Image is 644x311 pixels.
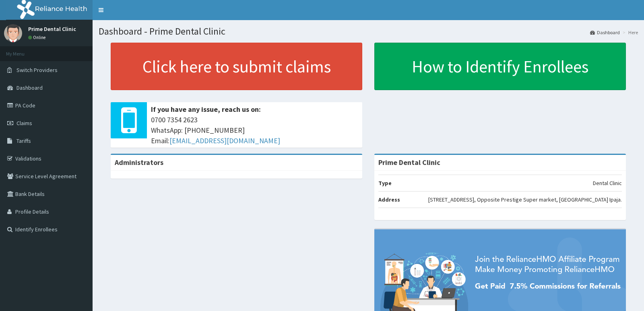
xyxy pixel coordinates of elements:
a: Click here to submit claims [111,43,362,90]
strong: Prime Dental Clinic [378,158,440,167]
li: Here [621,29,638,36]
p: Dental Clinic [593,179,622,187]
span: Tariffs [17,137,31,144]
b: If you have any issue, reach us on: [151,105,261,114]
b: Type [378,179,392,187]
a: Online [28,35,47,40]
b: Administrators [115,158,163,167]
a: How to Identify Enrollees [374,43,626,90]
span: 0700 7354 2623 WhatsApp: [PHONE_NUMBER] Email: [151,115,358,146]
a: Dashboard [590,29,620,36]
b: Address [378,196,400,203]
p: [STREET_ADDRESS], Opposite Prestige Super market, [GEOGRAPHIC_DATA] Ipaja. [428,196,622,204]
a: [EMAIL_ADDRESS][DOMAIN_NAME] [169,136,280,145]
span: Switch Providers [17,66,58,74]
h1: Dashboard - Prime Dental Clinic [99,26,638,37]
p: Prime Dental Clinic [28,26,76,32]
span: Claims [17,119,32,127]
span: Dashboard [17,84,43,91]
img: User Image [4,24,22,42]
